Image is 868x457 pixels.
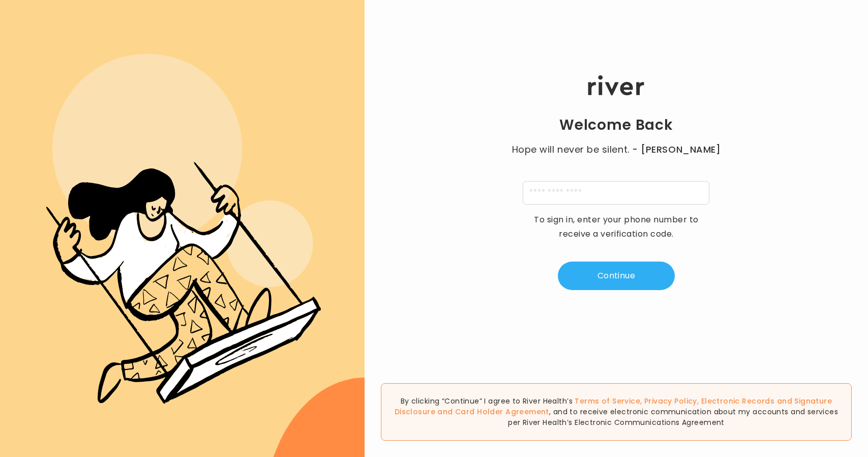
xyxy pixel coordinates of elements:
[558,262,675,290] button: Continue
[527,213,705,241] p: To sign in, enter your phone number to receive a verification code.
[559,116,673,134] h1: Welcome Back
[502,142,731,157] p: Hope will never be silent.
[395,396,832,417] span: , , and
[632,142,721,157] span: - [PERSON_NAME]
[395,396,832,417] a: Electronic Records and Signature Disclosure
[455,407,549,417] a: Card Holder Agreement
[575,396,640,406] a: Terms of Service
[381,383,852,441] div: By clicking “Continue” I agree to River Health’s
[644,396,697,406] a: Privacy Policy
[508,407,838,427] span: , and to receive electronic communication about my accounts and services per River Health’s Elect...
